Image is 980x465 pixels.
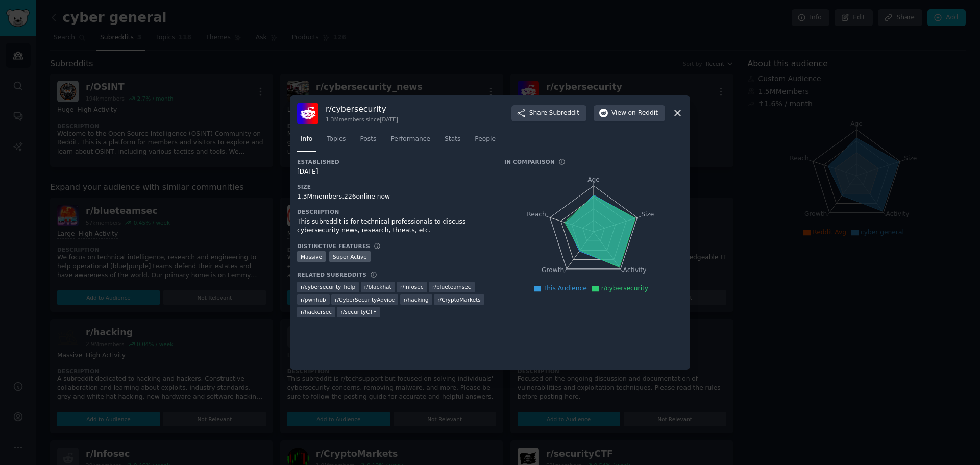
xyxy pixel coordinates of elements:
span: Stats [445,135,460,144]
span: This Audience [543,285,587,292]
h3: Description [297,208,490,215]
tspan: Age [587,176,600,183]
div: 1.3M members since [DATE] [326,116,398,123]
div: Massive [297,251,326,262]
h3: r/ cybersecurity [326,104,398,114]
button: ShareSubreddit [511,105,586,121]
h3: Related Subreddits [297,271,366,278]
span: r/ CryptoMarkets [437,296,481,303]
span: r/ pwnhub [301,296,326,303]
span: People [475,135,496,144]
div: 1.3M members, 226 online now [297,192,490,202]
tspan: Size [641,210,654,217]
tspan: Activity [623,266,647,274]
tspan: Growth [542,266,564,274]
span: View [611,109,658,118]
h3: Size [297,183,490,190]
span: r/ CyberSecurityAdvice [335,296,395,303]
div: This subreddit is for technical professionals to discuss cybersecurity news, research, threats, etc. [297,217,490,235]
span: r/ cybersecurity_help [301,283,355,290]
img: cybersecurity [297,103,318,124]
button: Viewon Reddit [594,105,665,121]
span: on Reddit [628,109,658,118]
div: [DATE] [297,167,490,177]
h3: Distinctive Features [297,242,370,250]
a: Stats [441,131,464,152]
tspan: Reach [527,210,546,217]
span: Topics [327,135,346,144]
span: r/ Infosec [400,283,423,290]
span: Share [529,109,579,118]
span: r/ hacking [404,296,429,303]
a: Topics [323,131,349,152]
a: Info [297,131,316,152]
div: Super Active [329,251,371,262]
span: r/ blueteamsec [432,283,471,290]
span: Subreddit [549,109,579,118]
a: Posts [356,131,380,152]
h3: Established [297,158,490,165]
span: Info [301,135,312,144]
span: Performance [390,135,430,144]
a: People [471,131,499,152]
span: Posts [360,135,376,144]
span: r/ hackersec [301,308,332,315]
span: r/ securityCTF [340,308,376,315]
span: r/cybersecurity [601,285,648,292]
a: Performance [387,131,434,152]
h3: In Comparison [504,158,555,165]
span: r/ blackhat [364,283,391,290]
